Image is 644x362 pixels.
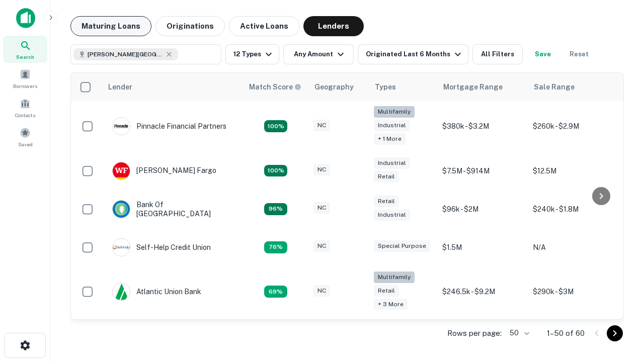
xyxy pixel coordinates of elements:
div: Capitalize uses an advanced AI algorithm to match your search with the best lender. The match sco... [249,81,301,93]
p: 1–50 of 60 [547,327,585,339]
div: Lender [108,81,132,93]
button: Go to next page [607,325,623,341]
button: Any Amount [283,44,354,64]
div: Matching Properties: 14, hasApolloMatch: undefined [264,203,287,215]
div: Matching Properties: 15, hasApolloMatch: undefined [264,165,287,177]
a: Search [3,36,47,63]
div: Matching Properties: 26, hasApolloMatch: undefined [264,120,287,132]
div: Industrial [374,157,410,169]
div: Industrial [374,120,410,131]
div: Bank Of [GEOGRAPHIC_DATA] [112,200,233,218]
td: $260k - $2.9M [528,101,618,152]
div: Matching Properties: 11, hasApolloMatch: undefined [264,241,287,253]
div: NC [313,164,330,175]
td: $380k - $3.2M [437,101,528,152]
button: 12 Types [225,44,279,64]
span: Contacts [15,111,35,119]
div: Special Purpose [374,240,430,252]
th: Sale Range [528,73,618,101]
div: Retail [374,196,399,207]
div: Originated Last 6 Months [366,48,464,60]
img: picture [113,162,130,179]
td: $246.5k - $9.2M [437,266,528,317]
div: Pinnacle Financial Partners [112,117,226,135]
th: Capitalize uses an advanced AI algorithm to match your search with the best lender. The match sco... [243,73,308,101]
button: Maturing Loans [70,16,151,36]
td: $1.5M [437,228,528,266]
a: Contacts [3,94,47,121]
div: + 1 more [374,133,406,145]
td: $290k - $3M [528,266,618,317]
img: picture [113,118,130,135]
div: Industrial [374,209,410,221]
div: [PERSON_NAME] Fargo [112,162,216,180]
th: Geography [308,73,369,101]
td: $12.5M [528,152,618,190]
div: Types [375,81,396,93]
button: Lenders [303,16,364,36]
p: Rows per page: [447,327,502,339]
th: Types [369,73,437,101]
img: picture [113,201,130,218]
div: NC [313,285,330,297]
img: picture [113,239,130,256]
div: 50 [506,326,531,340]
span: [PERSON_NAME][GEOGRAPHIC_DATA], [GEOGRAPHIC_DATA] [88,50,163,59]
img: picture [113,283,130,300]
h6: Match Score [249,81,299,93]
div: Geography [314,81,354,93]
button: Reset [563,44,595,64]
span: Saved [18,140,33,148]
div: Atlantic Union Bank [112,283,201,301]
button: Originated Last 6 Months [358,44,468,64]
div: Multifamily [374,271,415,283]
a: Borrowers [3,65,47,92]
span: Borrowers [13,82,37,90]
td: N/A [528,228,618,266]
div: Retail [374,285,399,297]
img: capitalize-icon.png [16,8,35,28]
button: All Filters [472,44,523,64]
div: NC [313,120,330,131]
th: Lender [102,73,243,101]
a: Saved [3,123,47,150]
td: $240k - $1.8M [528,190,618,228]
div: + 3 more [374,299,408,310]
button: Active Loans [229,16,299,36]
div: Sale Range [534,81,575,93]
div: Multifamily [374,106,415,118]
button: Originations [155,16,225,36]
button: Save your search to get updates of matches that match your search criteria. [527,44,559,64]
div: NC [313,240,330,252]
iframe: Chat Widget [594,282,644,330]
td: $96k - $2M [437,190,528,228]
div: Retail [374,171,399,183]
div: Mortgage Range [443,81,503,93]
span: Search [16,53,34,61]
div: NC [313,202,330,214]
th: Mortgage Range [437,73,528,101]
td: $7.5M - $914M [437,152,528,190]
div: Self-help Credit Union [112,238,211,256]
div: Matching Properties: 10, hasApolloMatch: undefined [264,286,287,298]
